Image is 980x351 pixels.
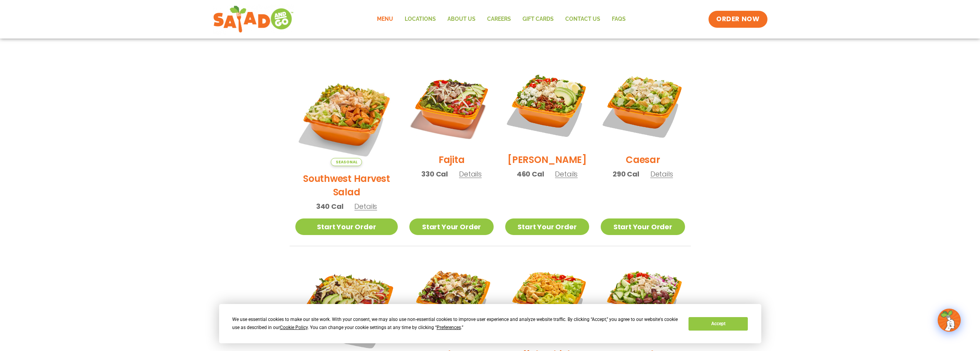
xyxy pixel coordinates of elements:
img: Product photo for Southwest Harvest Salad [295,63,398,166]
img: Product photo for Roasted Autumn Salad [409,258,493,342]
span: ORDER NOW [716,15,759,24]
a: GIFT CARDS [517,10,560,28]
img: wpChatIcon [938,309,960,331]
span: Seasonal [331,158,362,166]
span: Cookie Policy [280,325,308,330]
img: Product photo for Caesar Salad [601,63,685,147]
a: Start Your Order [601,218,685,235]
h2: Caesar [626,153,660,166]
a: Locations [399,10,442,28]
span: Details [650,169,673,179]
span: Details [459,169,482,179]
button: Accept [689,317,748,331]
h2: [PERSON_NAME] [508,153,587,166]
a: Start Your Order [295,218,398,235]
span: 290 Cal [613,169,639,179]
nav: Menu [371,10,632,28]
span: Details [555,169,578,179]
span: 340 Cal [316,201,343,212]
img: Product photo for Buffalo Chicken Salad [505,258,589,342]
a: ORDER NOW [709,11,767,28]
img: Product photo for Greek Salad [601,258,685,342]
a: About Us [442,10,481,28]
h2: Southwest Harvest Salad [295,172,398,199]
div: Cookie Consent Prompt [219,304,761,343]
div: We use essential cookies to make our site work. With your consent, we may also use non-essential ... [232,316,679,332]
a: Contact Us [560,10,606,28]
a: Start Your Order [505,218,589,235]
span: Preferences [437,325,461,330]
a: Start Your Order [409,218,493,235]
img: Product photo for Cobb Salad [505,63,589,147]
h2: Fajita [439,153,465,166]
a: FAQs [606,10,632,28]
a: Careers [481,10,517,28]
a: Menu [371,10,399,28]
img: Product photo for Fajita Salad [409,63,493,147]
span: 330 Cal [421,169,448,179]
img: new-SAG-logo-768×292 [213,4,294,35]
span: Details [354,202,377,211]
span: 460 Cal [517,169,544,179]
